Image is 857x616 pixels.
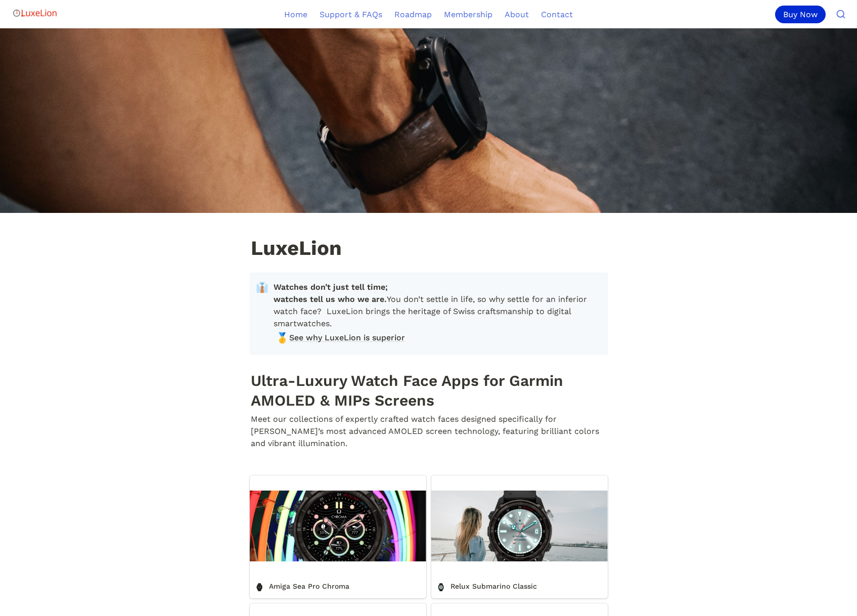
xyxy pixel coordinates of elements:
span: 👔 [256,281,268,293]
strong: Watches don’t just tell time; watches tell us who we are. [274,282,390,304]
h1: LuxeLion [250,237,608,261]
span: 🥇 [276,332,286,342]
a: Amiga Sea Pro Chroma [250,475,426,598]
p: Meet our collections of expertly crafted watch faces designed specifically for [PERSON_NAME]’s mo... [250,412,608,451]
a: Buy Now [775,6,830,23]
a: Relux Submarino Classic [431,475,608,598]
a: 🥇See why LuxeLion is superior [274,330,599,345]
h1: Ultra-Luxury Watch Face Apps for Garmin AMOLED & MIPs Screens [250,369,608,412]
span: See why LuxeLion is superior [289,332,405,344]
span: You don’t settle in life, so why settle for an inferior watch face? LuxeLion brings the heritage ... [274,281,599,330]
div: Buy Now [775,6,826,23]
img: Logo [12,3,58,23]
